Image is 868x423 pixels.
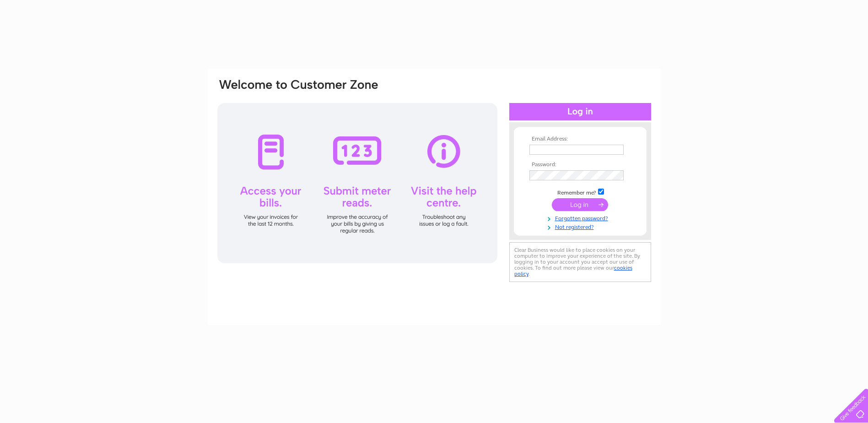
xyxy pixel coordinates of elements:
[529,213,633,222] a: Forgotten password?
[527,136,633,142] th: Email Address:
[509,242,651,282] div: Clear Business would like to place cookies on your computer to improve your experience of the sit...
[527,162,633,168] th: Password:
[529,222,633,231] a: Not registered?
[514,265,632,277] a: cookies policy
[527,187,633,196] td: Remember me?
[552,198,608,211] input: Submit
